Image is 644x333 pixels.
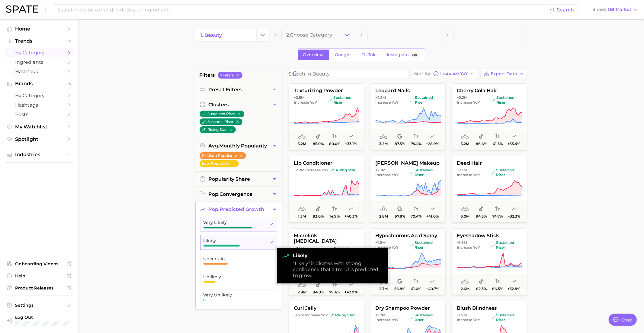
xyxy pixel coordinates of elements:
[328,98,332,102] img: sustained riser
[305,168,328,173] span: Increase YoY
[491,171,495,174] img: sustained riser
[410,243,413,247] img: sustained riser
[200,152,246,159] button: Medium Popularity
[289,306,364,311] span: curl jelly
[370,156,446,222] button: [PERSON_NAME] makeup+2.1m Increase YoYsustained risersustained riser2.8m67.8%70.4%+41.0%
[15,69,63,74] span: Hashtags
[329,290,340,294] span: 79.4%
[15,102,63,108] span: Hashtags
[380,205,387,213] span: average monthly popularity: Medium Popularity
[328,95,359,105] span: sustained riser
[331,168,335,172] img: rising star
[202,128,206,131] img: rising star
[491,95,522,105] span: sustained riser
[15,38,63,44] span: Trends
[410,240,441,250] span: sustained riser
[411,142,421,146] span: 74.4%
[379,142,388,146] span: 3.2m
[491,313,522,322] span: sustained riser
[195,29,256,41] a: 1. beauty
[15,50,63,56] span: by Category
[461,278,469,285] span: average monthly popularity: Medium Popularity
[312,290,324,294] span: 94.0%
[557,7,574,13] span: Search
[195,82,282,97] button: Preset Filters
[508,214,520,218] span: +32.3%
[375,100,399,105] span: Increase YoY
[6,5,38,13] img: SPATE
[411,214,421,218] span: 70.4%
[426,142,439,146] span: +28.9%
[316,133,321,140] span: popularity share: TikTok
[476,142,487,146] span: 86.6%
[414,278,418,285] span: popularity convergence: Medium Convergence
[298,214,306,218] span: 1.3m
[195,202,282,217] button: pop.predicted growth
[491,316,495,319] img: sustained riser
[491,168,522,177] span: sustained riser
[452,233,527,238] span: eyeshadow stick
[289,228,364,295] button: microlink [MEDICAL_DATA]+2.1m Increase YoYseasonal riserseasonal riser2.9m94.0%79.4%+42.9%
[491,71,517,76] span: Export Data
[511,133,516,140] span: popularity predicted growth: Very Likely
[593,8,606,11] span: Show
[203,238,264,243] span: Likely
[387,52,409,57] span: Instagram
[370,88,445,93] span: leopard nails
[209,143,267,149] span: monthly popularity
[15,302,63,308] span: Settings
[461,205,469,213] span: average monthly popularity: Medium Popularity
[329,246,359,256] span: seasonal riser
[495,133,500,140] span: popularity convergence: High Convergence
[411,69,478,79] button: Sort ByIncrease YoY
[202,120,206,124] img: seasonal riser
[289,233,364,244] span: microlink [MEDICAL_DATA]
[382,50,425,60] a: InstagramBeta
[452,228,527,295] button: eyeshadow stick+1.8m Increase YoYsustained risersustained riser2.6m62.3%66.5%+32.8%
[289,69,409,79] input: Search in beauty
[316,205,321,213] span: popularity share: TikTok
[297,290,306,294] span: 2.9m
[195,138,282,153] button: avg.monthly popularity
[209,206,264,212] span: predicted growth
[293,260,383,279] div: "Likely" indicates with strong confidence that a trend is predicted to grow.
[412,52,418,57] span: Beta
[294,168,304,172] span: +2.2m
[370,160,445,166] span: [PERSON_NAME] makeup
[5,150,74,159] button: Industries
[5,37,74,46] button: Trends
[281,29,355,41] button: 2.Choose Category
[15,93,63,99] span: by Category
[457,168,467,172] span: +2.1m
[15,81,63,86] span: Brands
[15,59,63,65] span: Ingredients
[289,83,364,150] button: texturizing powder+2.5m Increase YoYsustained risersustained riser3.2m85.0%80.0%+33.1%
[457,245,480,250] span: Increase YoY
[492,214,503,218] span: 74.7%
[411,287,421,291] span: 41.0%
[331,168,355,173] span: rising star
[461,133,469,140] span: average monthly popularity: Medium Popularity
[457,313,467,317] span: +1.7m
[15,315,69,320] span: Log Out
[289,88,364,93] span: texturizing powder
[332,281,337,289] span: popularity convergence: High Convergence
[476,287,486,291] span: 62.3%
[15,136,63,142] span: Spotlight
[479,133,484,140] span: popularity share: TikTok
[209,206,220,212] abbr: popularity index
[476,214,487,218] span: 94.3%
[294,246,304,251] span: +2.1m
[492,142,502,146] span: 61.5%
[460,214,469,218] span: 3.0m
[15,26,63,32] span: Home
[410,95,440,105] span: sustained riser
[200,126,236,133] button: rising star
[5,283,74,293] a: Product Releases
[5,271,74,280] a: Help
[457,95,467,100] span: +2.2m
[218,72,242,79] button: 7Filters
[348,133,353,140] span: popularity predicted growth: Likely
[15,273,63,279] span: Help
[375,313,385,317] span: +1.7m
